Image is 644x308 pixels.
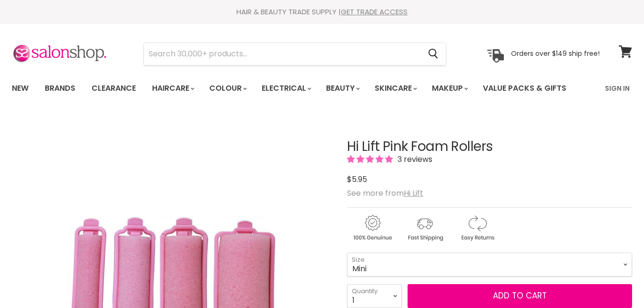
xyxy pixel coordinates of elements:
span: Add to cart [493,290,547,301]
form: Product [143,42,446,65]
a: Electrical [255,78,317,98]
a: Clearance [84,78,143,98]
a: Beauty [319,78,366,98]
span: 5.00 stars [347,154,395,165]
a: Skincare [368,78,423,98]
a: Brands [38,78,82,98]
a: GET TRADE ACCESS [341,7,408,17]
span: $5.95 [347,174,367,185]
a: Value Packs & Gifts [476,78,573,98]
img: returns.gif [452,213,502,243]
a: Hi Lift [404,188,423,199]
p: Orders over $149 ship free! [511,49,600,58]
a: Makeup [425,78,474,98]
h1: Hi Lift Pink Foam Rollers [347,139,632,154]
a: Haircare [145,78,200,98]
button: Add to cart [408,284,632,308]
img: genuine.gif [347,213,398,243]
select: Quantity [347,284,402,308]
button: Search [420,43,446,65]
input: Search [144,43,420,65]
a: Sign In [599,78,635,98]
span: See more from [347,188,423,199]
span: 3 reviews [395,154,432,165]
img: shipping.gif [399,213,450,243]
a: New [5,78,36,98]
a: Colour [202,78,253,98]
ul: Main menu [5,74,586,102]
